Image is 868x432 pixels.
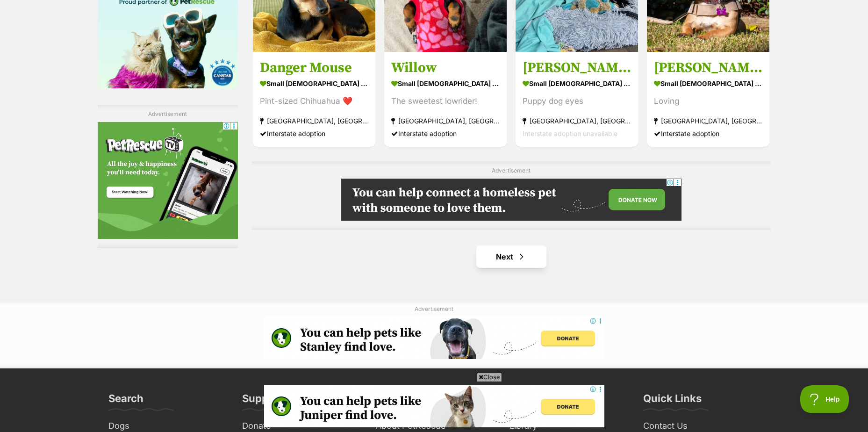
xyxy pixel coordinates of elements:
a: Next page [476,245,546,268]
span: Interstate adoption unavailable [523,129,617,137]
div: Puppy dog eyes [523,94,631,107]
span: Close [477,372,502,382]
iframe: Advertisement [264,317,604,359]
iframe: Advertisement [341,179,681,221]
a: Danger Mouse small [DEMOGRAPHIC_DATA] Dog Pint-sized Chihuahua ❤️ [GEOGRAPHIC_DATA], [GEOGRAPHIC_... [253,51,375,146]
div: Pint-sized Chihuahua ❤️ [260,94,368,107]
div: Interstate adoption [260,127,368,139]
h3: Willow [391,58,500,76]
div: Advertisement [252,161,771,230]
h3: Quick Links [643,392,702,410]
a: Willow small [DEMOGRAPHIC_DATA] Dog The sweetest lowrider! [GEOGRAPHIC_DATA], [GEOGRAPHIC_DATA] I... [384,51,507,146]
h3: Search [108,392,143,410]
iframe: Advertisement [264,385,604,427]
h3: [PERSON_NAME] [654,58,762,76]
div: Interstate adoption [391,127,500,139]
iframe: Help Scout Beacon - Open [800,385,849,413]
div: Loving [654,94,762,107]
div: The sweetest lowrider! [391,94,500,107]
a: [PERSON_NAME] small [DEMOGRAPHIC_DATA] Dog Puppy dog eyes [GEOGRAPHIC_DATA], [GEOGRAPHIC_DATA] In... [516,51,638,146]
strong: small [DEMOGRAPHIC_DATA] Dog [654,76,762,90]
strong: small [DEMOGRAPHIC_DATA] Dog [260,76,368,90]
div: Advertisement [98,105,238,248]
nav: Pagination [252,245,771,268]
div: Interstate adoption [654,127,762,139]
iframe: Advertisement [98,122,238,239]
strong: small [DEMOGRAPHIC_DATA] Dog [523,76,631,90]
h3: [PERSON_NAME] [523,58,631,76]
strong: [GEOGRAPHIC_DATA], [GEOGRAPHIC_DATA] [391,114,500,127]
strong: [GEOGRAPHIC_DATA], [GEOGRAPHIC_DATA] [260,114,368,127]
strong: [GEOGRAPHIC_DATA], [GEOGRAPHIC_DATA] [523,114,631,127]
strong: [GEOGRAPHIC_DATA], [GEOGRAPHIC_DATA] [654,114,762,127]
strong: small [DEMOGRAPHIC_DATA] Dog [391,76,500,90]
h3: Support [242,392,283,410]
a: [PERSON_NAME] small [DEMOGRAPHIC_DATA] Dog Loving [GEOGRAPHIC_DATA], [GEOGRAPHIC_DATA] Interstate... [647,51,769,146]
h3: Danger Mouse [260,58,368,76]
